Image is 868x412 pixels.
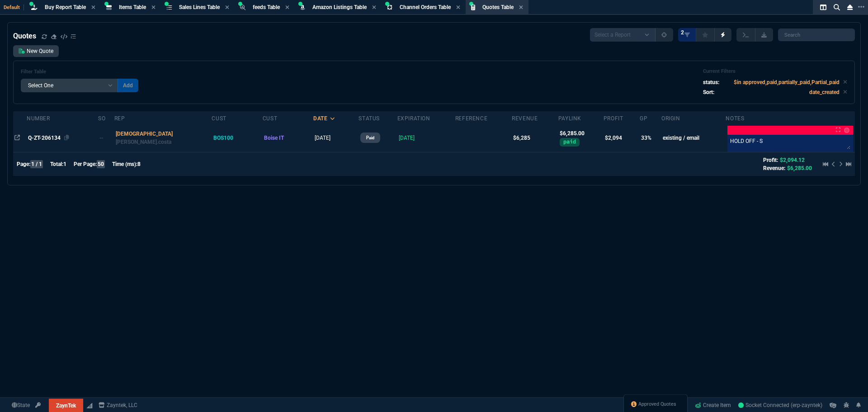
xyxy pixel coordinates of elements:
[50,161,63,167] span: Total:
[97,160,105,168] span: 50
[816,2,830,13] nx-icon: Split Panels
[74,161,97,167] span: Per Page:
[119,4,146,10] span: Items Table
[179,4,220,10] span: Sales Lines Table
[13,45,59,57] a: New Quote
[98,115,105,122] div: SO
[638,401,676,408] span: Approved Quotes
[213,135,233,141] span: BOS100
[830,2,844,13] nx-icon: Search
[726,115,744,122] div: Notes
[112,161,137,167] span: Time (ms):
[313,124,359,152] td: [DATE]
[9,401,33,409] a: Global State
[96,401,140,409] a: msbcCompanyName
[763,157,778,163] span: Profit:
[455,124,512,152] td: undefined
[703,68,847,75] h6: Current Filters
[263,115,277,122] div: Cust
[137,161,141,167] span: 8
[116,138,211,146] p: [PERSON_NAME].costa
[560,138,580,146] div: paid
[285,4,289,11] nx-icon: Close Tab
[787,165,812,171] span: $6,285.00
[264,135,284,141] span: Boise IT
[560,129,602,137] p: $6,285.00
[734,79,840,85] code: $in approved,paid,partially_paid,Partial_paid
[456,4,460,11] nx-icon: Close Tab
[212,115,226,122] div: Cust
[858,3,864,11] nx-icon: Open New Tab
[98,124,114,152] td: Open SO in Expanded View
[519,4,523,11] nx-icon: Close Tab
[359,115,380,122] div: Status
[114,115,125,122] div: Rep
[661,115,680,122] div: origin
[4,5,24,10] span: Default
[13,31,36,42] h4: Quotes
[663,134,724,142] p: existing / email
[27,115,50,122] div: Number
[28,135,61,141] span: Q-ZT-206134
[33,401,43,409] a: API TOKEN
[225,4,229,11] nx-icon: Close Tab
[30,160,43,168] span: 1 / 1
[455,115,487,122] div: Reference
[99,134,110,142] div: --
[703,88,714,96] p: Sort:
[513,135,530,141] span: $6,285
[703,78,719,86] p: status:
[17,161,30,167] span: Page:
[482,4,514,10] span: Quotes Table
[604,115,623,122] div: profit
[844,2,856,13] nx-icon: Close Workbench
[116,130,211,138] p: [DEMOGRAPHIC_DATA]
[605,135,622,141] span: $2,094
[778,28,855,41] input: Search
[640,115,647,122] div: GP
[400,4,451,10] span: Channel Orders Table
[21,69,138,75] h6: Filter Table
[641,135,651,141] span: 33%
[63,161,66,167] span: 1
[14,135,20,141] nx-icon: Open In Opposite Panel
[558,115,581,122] div: PayLink
[738,401,822,409] a: 8JwMpcsp8q4ea9GQAAHX
[397,115,430,122] div: Expiration
[691,398,735,412] a: Create Item
[312,4,367,10] span: Amazon Listings Table
[372,4,376,11] nx-icon: Close Tab
[397,124,455,152] td: [DATE]
[809,89,840,95] code: date_created
[91,4,95,11] nx-icon: Close Tab
[681,29,684,36] span: 2
[512,115,538,122] div: Revenue
[253,4,280,10] span: feeds Table
[151,4,156,11] nx-icon: Close Tab
[45,4,86,10] span: Buy Report Table
[780,157,805,163] span: $2,094.12
[313,115,327,122] div: Date
[738,402,822,408] span: Socket Connected (erp-zayntek)
[114,124,212,152] td: double click to filter by Rep
[763,165,785,171] span: Revenue:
